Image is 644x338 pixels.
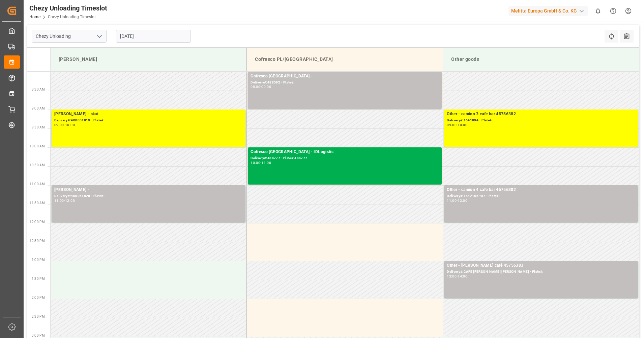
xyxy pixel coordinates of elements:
[29,144,45,148] span: 10:00 AM
[458,275,467,278] div: 14:00
[32,88,45,91] span: 8:30 AM
[32,296,45,299] span: 2:00 PM
[251,85,260,88] div: 08:00
[251,161,260,164] div: 10:00
[447,118,635,123] div: Delivery#:1641894 - Plate#:
[457,275,458,278] div: -
[32,315,45,318] span: 2:30 PM
[447,187,635,193] div: Other - camion 4 cafe bar 45756382
[54,123,64,126] div: 09:00
[54,199,64,202] div: 11:00
[447,275,457,278] div: 13:00
[508,4,590,17] button: Melitta Europa GmbH & Co. KG
[261,85,271,88] div: 09:00
[458,123,467,126] div: 10:00
[260,85,261,88] div: -
[94,31,104,42] button: open menu
[447,269,635,275] div: Delivery#:CAFE [PERSON_NAME] [PERSON_NAME] - Plate#:
[65,199,75,202] div: 12:00
[458,199,467,202] div: 12:00
[457,199,458,202] div: -
[54,111,243,118] div: [PERSON_NAME] - skat
[508,6,588,16] div: Melitta Europa GmbH & Co. KG
[590,3,606,19] button: show 0 new notifications
[29,182,45,186] span: 11:00 AM
[54,193,243,199] div: Delivery#:400051820 - Plate#:
[447,193,635,199] div: Delivery#:1642156 +57 - Plate#:
[64,199,65,202] div: -
[29,201,45,205] span: 11:30 AM
[29,220,45,224] span: 12:00 PM
[54,118,243,123] div: Delivery#:400051819 - Plate#:
[447,123,457,126] div: 09:00
[447,111,635,118] div: Other - camion 3 cafe bar 45756382
[251,155,439,161] div: Delivery#:488777 - Plate#:488777
[32,277,45,281] span: 1:30 PM
[32,30,107,43] input: Type to search/select
[251,73,439,80] div: Cofresco [GEOGRAPHIC_DATA] -
[65,123,75,126] div: 10:00
[261,161,271,164] div: 11:00
[32,125,45,129] span: 9:30 AM
[447,199,457,202] div: 11:00
[251,80,439,86] div: Delivery#:488592 - Plate#:
[29,15,40,19] a: Home
[29,239,45,243] span: 12:30 PM
[252,53,437,66] div: Cofresco PL/[GEOGRAPHIC_DATA]
[29,3,107,13] div: Chezy Unloading Timeslot
[447,262,635,269] div: Other - [PERSON_NAME] café 45756383
[56,53,241,66] div: [PERSON_NAME]
[32,334,45,337] span: 3:00 PM
[116,30,191,43] input: DD.MM.YYYY
[32,258,45,262] span: 1:00 PM
[29,163,45,167] span: 10:30 AM
[606,3,621,19] button: Help Center
[260,161,261,164] div: -
[448,53,634,66] div: Other goods
[457,123,458,126] div: -
[32,106,45,110] span: 9:00 AM
[251,149,439,155] div: Cofresco [GEOGRAPHIC_DATA] - IDLogistic
[54,187,243,193] div: [PERSON_NAME] -
[64,123,65,126] div: -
